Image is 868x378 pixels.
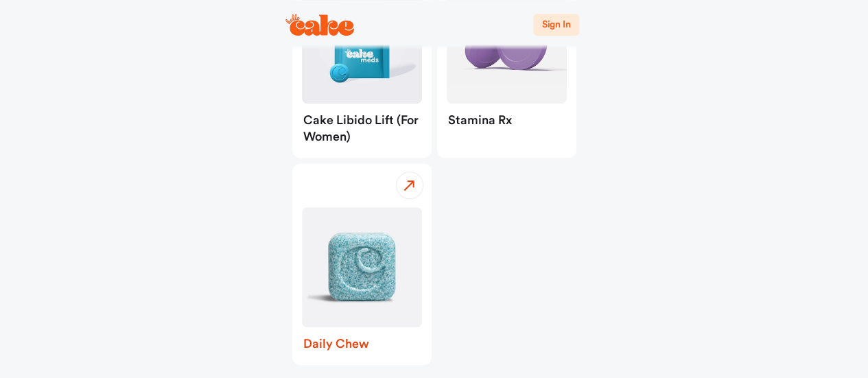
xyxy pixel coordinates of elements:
[292,104,432,158] div: Cake Libido Lift (for Women)
[292,163,432,365] button: Daily ChewDaily Chew
[292,327,432,365] div: Daily Chew
[302,207,422,327] img: Daily Chew
[533,14,578,36] button: Sign In
[541,20,570,29] span: Sign In
[437,104,576,141] div: Stamina Rx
